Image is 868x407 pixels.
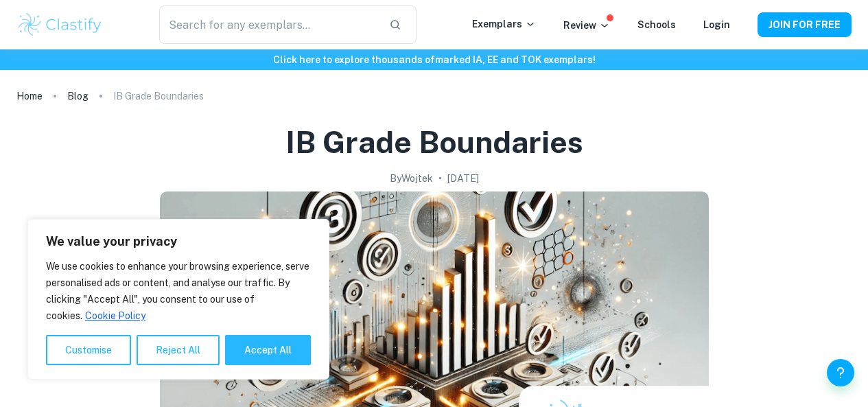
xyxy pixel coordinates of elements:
button: Help and Feedback [827,359,854,386]
p: Exemplars [472,16,536,32]
a: Cookie Policy [84,310,146,322]
p: • [438,171,442,186]
h2: [DATE] [447,171,479,186]
button: Customise [46,335,131,365]
h6: Click here to explore thousands of marked IA, EE and TOK exemplars ! [3,52,865,67]
img: Clastify logo [16,11,104,38]
a: Login [703,19,730,30]
button: Accept All [225,335,311,365]
input: Search for any exemplars... [159,5,379,44]
p: We use cookies to enhance your browsing experience, serve personalised ads or content, and analys... [46,258,311,324]
button: JOIN FOR FREE [758,12,852,37]
a: Home [16,86,43,106]
a: Schools [637,19,676,30]
a: Blog [67,86,89,106]
h2: By Wojtek [390,171,433,186]
p: IB Grade Boundaries [113,89,204,104]
button: Reject All [137,335,220,365]
div: We value your privacy [27,219,329,380]
h1: IB Grade Boundaries [285,122,583,163]
p: Review [563,18,610,33]
p: We value your privacy [46,233,311,250]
